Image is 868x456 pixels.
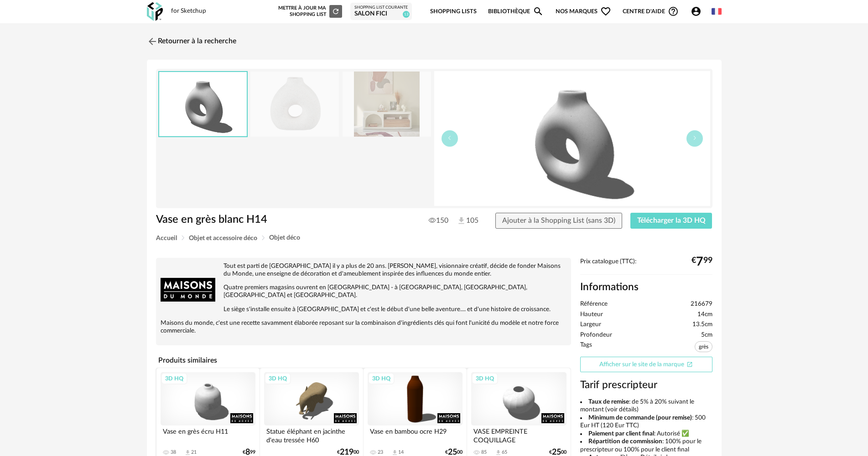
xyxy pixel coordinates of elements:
[354,5,408,18] a: Shopping List courante Salon FICI 13
[712,6,722,16] img: fr
[265,373,291,384] div: 3D HQ
[161,425,255,444] div: Vase en grès écru H11
[580,438,712,454] li: : 100% pour le prescripteur ou 100% pour le client final
[580,414,712,430] li: : 500 Eur HT (120 Eur TTC)
[161,306,567,313] p: Le siège s'installe ensuite à [GEOGRAPHIC_DATA] et c'est le début d'une belle aventure.... et d'u...
[623,6,679,17] span: Centre d'aideHelp Circle Outline icon
[701,331,712,339] span: 5cm
[354,10,408,18] div: Salon FICI
[580,379,712,392] h3: Tarif prescripteur
[191,449,197,456] div: 21
[398,449,404,456] div: 14
[695,341,712,352] span: grès
[668,6,679,17] span: Help Circle Outline icon
[580,321,601,329] span: Largeur
[189,235,257,241] span: Objet et accessoire déco
[434,71,710,206] img: thumbnail.png
[495,449,502,456] span: Download icon
[502,217,615,224] span: Ajouter à la Shopping List (sans 3D)
[637,217,706,224] span: Télécharger la 3D HQ
[276,5,342,18] div: Mettre à jour ma Shopping List
[630,213,712,229] button: Télécharger la 3D HQ
[533,6,544,17] span: Magnify icon
[430,1,477,22] a: Shopping Lists
[161,262,567,278] p: Tout est parti de [GEOGRAPHIC_DATA] il y a plus de 20 ans. [PERSON_NAME], visionnaire créatif, dé...
[692,321,712,329] span: 13.5cm
[161,373,187,384] div: 3D HQ
[171,7,206,15] div: for Sketchup
[686,361,693,367] span: Open In New icon
[691,6,702,17] span: Account Circle icon
[495,213,622,229] button: Ajouter à la Shopping List (sans 3D)
[391,449,398,456] span: Download icon
[403,11,410,18] span: 13
[556,1,611,22] span: Nos marques
[580,331,612,339] span: Profondeur
[691,300,712,308] span: 216679
[343,72,431,137] img: vase-en-gres-blanc-h14-1000-14-35-216679_9.jpg
[580,258,712,275] div: Prix catalogue (TTC):
[147,36,158,47] img: svg+xml;base64,PHN2ZyB3aWR0aD0iMjQiIGhlaWdodD0iMjQiIHZpZXdCb3g9IjAgMCAyNCAyNCIgZmlsbD0ibm9uZSIgeG...
[472,373,498,384] div: 3D HQ
[580,281,712,294] h2: Informations
[156,213,383,227] h1: Vase en grès blanc H14
[580,398,712,414] li: : de 5% à 20% suivant le montant (voir détails)
[243,449,255,456] div: € 99
[471,425,566,444] div: VASE EMPREINTE COQUILLAGE
[580,357,712,373] a: Afficher sur le site de la marqueOpen In New icon
[171,449,176,456] div: 38
[378,449,383,456] div: 23
[161,284,567,299] p: Quatre premiers magasins ouvrent en [GEOGRAPHIC_DATA] - à [GEOGRAPHIC_DATA], [GEOGRAPHIC_DATA], [...
[588,415,692,421] b: Minimum de commande (pour remise)
[156,354,571,367] h4: Produits similaires
[691,258,712,266] div: € 99
[696,258,703,266] span: 7
[502,449,507,456] div: 65
[457,216,466,225] img: Téléchargements
[588,438,662,445] b: Répartition de commission
[337,449,359,456] div: € 00
[457,216,478,226] span: 105
[580,311,603,319] span: Hauteur
[264,425,359,444] div: Statue éléphant en jacinthe d'eau tressée H60
[245,449,250,456] span: 8
[147,31,236,51] a: Retourner à la recherche
[588,430,654,437] b: Paiement par client final
[269,235,300,241] span: Objet déco
[429,216,448,225] span: 150
[488,1,544,22] a: BibliothèqueMagnify icon
[580,430,712,438] li: : Autorisé ✅
[580,300,608,308] span: Référence
[161,319,567,335] p: Maisons du monde, c'est une recette savamment élaborée reposant sur la combinaison d'ingrédients ...
[156,235,177,241] span: Accueil
[368,373,395,384] div: 3D HQ
[481,449,487,456] div: 85
[691,6,706,17] span: Account Circle icon
[332,9,340,14] span: Refresh icon
[580,341,592,354] span: Tags
[156,235,712,241] div: Breadcrumb
[161,262,215,317] img: brand logo
[147,2,163,21] img: OXP
[600,6,611,17] span: Heart Outline icon
[445,449,463,456] div: € 00
[588,399,629,405] b: Taux de remise
[697,311,712,319] span: 14cm
[184,449,191,456] span: Download icon
[340,449,353,456] span: 219
[159,72,247,136] img: thumbnail.png
[549,449,567,456] div: € 00
[250,72,339,137] img: vase-en-gres-blanc-h14-1000-14-35-216679_1.jpg
[354,5,408,10] div: Shopping List courante
[368,425,463,444] div: Vase en bambou ocre H29
[448,449,457,456] span: 25
[552,449,561,456] span: 25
